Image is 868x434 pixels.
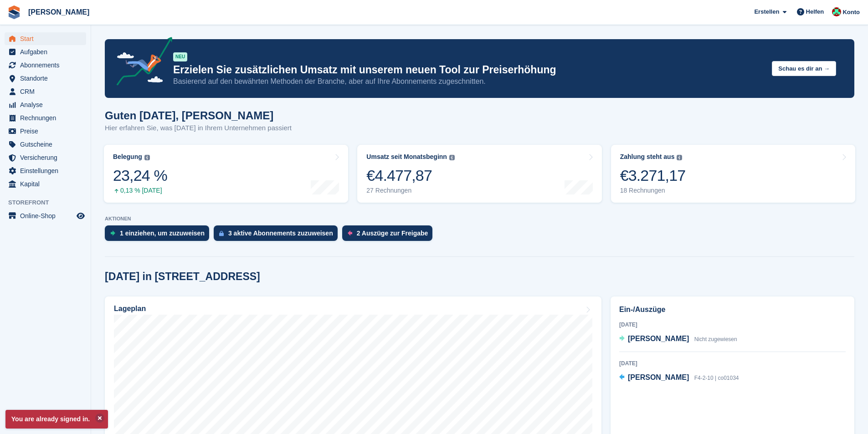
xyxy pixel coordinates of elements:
[20,209,75,222] span: Online-Shop
[628,335,689,342] span: [PERSON_NAME]
[173,52,187,61] div: NEU
[5,178,86,190] a: menu
[20,46,75,58] span: Aufgaben
[5,112,86,124] a: menu
[104,145,348,203] a: Belegung 23,24 % 0,13 % [DATE]
[25,5,93,20] a: [PERSON_NAME]
[20,72,75,85] span: Standorte
[173,77,765,87] p: Basierend auf den bewährten Methoden der Branche, aber auf Ihre Abonnements zugeschnitten.
[677,155,682,160] img: icon-info-grey-7440780725fd019a000dd9b08b2336e03edf1995a4989e88bcd33f0948082b44.svg
[619,333,737,345] a: [PERSON_NAME] Nicht zugewiesen
[105,271,260,283] h2: [DATE] in [STREET_ADDRESS]
[5,85,86,98] a: menu
[620,187,686,194] div: 18 Rechnungen
[105,123,292,133] p: Hier erfahren Sie, was [DATE] in Ihrem Unternehmen passiert
[144,155,150,160] img: icon-info-grey-7440780725fd019a000dd9b08b2336e03edf1995a4989e88bcd33f0948082b44.svg
[842,8,860,17] span: Konto
[105,216,854,222] p: AKTIONEN
[5,164,86,177] a: menu
[113,153,142,161] div: Belegung
[366,166,455,185] div: €4.477,87
[214,225,342,245] a: 3 aktive Abonnements zuzuweisen
[5,125,86,138] a: menu
[75,210,86,221] a: Vorschau-Shop
[5,151,86,164] a: menu
[120,230,205,237] div: 1 einziehen, um zuzuweisen
[113,166,167,185] div: 23,24 %
[8,198,91,207] span: Storefront
[5,72,86,85] a: menu
[105,225,214,245] a: 1 einziehen, um zuzuweisen
[20,138,75,151] span: Gutscheine
[5,46,86,58] a: menu
[20,59,75,71] span: Abonnements
[806,7,824,16] span: Helfen
[366,187,455,194] div: 27 Rechnungen
[110,230,115,236] img: move_ins_to_allocate_icon-fdf77a2bb77ea45bf5b3d319d69a93e2d87916cf1d5bf7949dd705db3b84f3ca.svg
[772,61,836,76] button: Schau es dir an →
[5,138,86,151] a: menu
[357,145,601,203] a: Umsatz seit Monatsbeginn €4.477,87 27 Rechnungen
[357,230,428,237] div: 2 Auszüge zur Freigabe
[20,151,75,164] span: Versicherung
[20,164,75,177] span: Einstellungen
[105,109,292,122] h1: Guten [DATE], [PERSON_NAME]
[20,85,75,98] span: CRM
[366,153,447,161] div: Umsatz seit Monatsbeginn
[348,230,352,236] img: move_outs_to_deallocate_icon-f764333ba52eb49d3ac5e1228854f67142a1ed5810a6f6cc68b1a99e826820c5.svg
[109,37,173,89] img: price-adjustments-announcement-icon-8257ccfd72463d97f412b2fc003d46551f7dbcb40ab6d574587a9cd5c0d94...
[20,178,75,190] span: Kapital
[5,32,86,45] a: menu
[113,187,167,194] div: 0,13 % [DATE]
[620,166,686,185] div: €3.271,17
[173,63,765,77] p: Erzielen Sie zusätzlichen Umsatz mit unserem neuen Tool zur Preiserhöhung
[832,7,841,16] img: Maximilian Friedl
[620,153,675,161] div: Zahlung steht aus
[5,209,86,222] a: Speisekarte
[628,373,689,381] span: [PERSON_NAME]
[5,98,86,111] a: menu
[619,304,846,315] h2: Ein-/Auszüge
[20,98,75,111] span: Analyse
[611,145,855,203] a: Zahlung steht aus €3.271,17 18 Rechnungen
[20,125,75,138] span: Preise
[114,305,146,313] h2: Lageplan
[754,7,779,16] span: Erstellen
[619,372,739,384] a: [PERSON_NAME] F4-2-10 | co01034
[619,321,846,329] div: [DATE]
[342,225,437,245] a: 2 Auszüge zur Freigabe
[20,112,75,124] span: Rechnungen
[619,359,846,368] div: [DATE]
[694,336,737,342] span: Nicht zugewiesen
[228,230,333,237] div: 3 aktive Abonnements zuzuweisen
[694,375,739,381] span: F4-2-10 | co01034
[20,32,75,45] span: Start
[219,230,224,236] img: active_subscription_to_allocate_icon-d502201f5373d7db506a760aba3b589e785aa758c864c3986d89f69b8ff3...
[449,155,455,160] img: icon-info-grey-7440780725fd019a000dd9b08b2336e03edf1995a4989e88bcd33f0948082b44.svg
[7,5,21,19] img: stora-icon-8386f47178a22dfd0bd8f6a31ec36ba5ce8667c1dd55bd0f319d3a0aa187defe.svg
[5,59,86,71] a: menu
[5,410,108,429] p: You are already signed in.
